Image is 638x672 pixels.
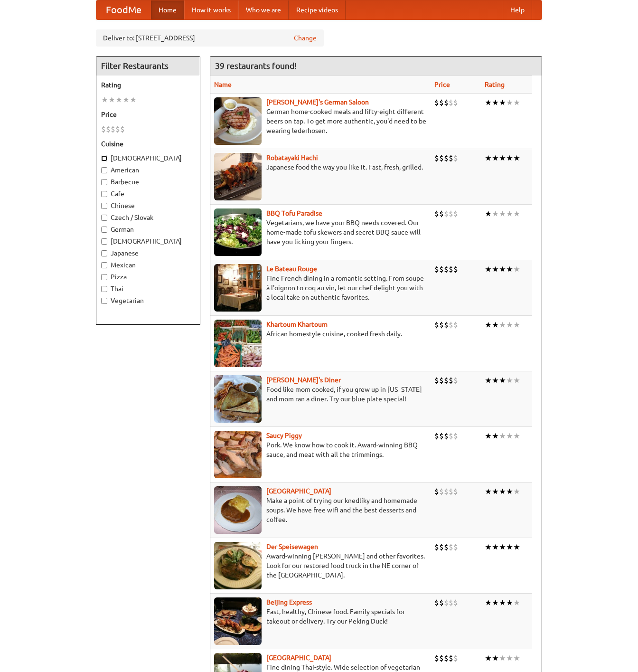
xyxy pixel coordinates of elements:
li: ★ [485,320,492,330]
li: $ [111,124,115,134]
li: $ [106,124,111,134]
img: saucy.jpg [214,431,262,478]
li: ★ [101,95,108,105]
input: Japanese [101,250,107,256]
a: [PERSON_NAME]'s Diner [266,376,341,384]
li: $ [434,375,439,386]
li: $ [449,320,453,330]
li: ★ [506,597,513,608]
li: ★ [492,320,499,330]
li: $ [439,97,444,108]
li: $ [453,431,458,441]
li: ★ [485,375,492,386]
li: ★ [506,208,513,219]
li: ★ [499,653,506,663]
b: Le Bateau Rouge [266,265,317,273]
li: $ [449,208,453,219]
li: $ [444,153,449,163]
li: ★ [506,542,513,552]
li: $ [449,486,453,497]
li: ★ [506,97,513,108]
a: Der Speisewagen [266,543,318,550]
li: $ [439,264,444,274]
label: Czech / Slovak [101,213,195,222]
li: $ [439,375,444,386]
li: ★ [485,431,492,441]
h4: Filter Restaurants [96,57,200,76]
li: ★ [499,486,506,497]
li: ★ [513,486,520,497]
li: ★ [513,375,520,386]
a: Price [434,81,450,88]
img: bateaurouge.jpg [214,264,262,312]
li: $ [434,264,439,274]
li: $ [453,653,458,663]
li: ★ [499,208,506,219]
li: $ [434,542,439,552]
b: Robatayaki Hachi [266,154,318,161]
p: African homestyle cuisine, cooked fresh daily. [214,329,427,339]
li: ★ [506,375,513,386]
li: $ [434,320,439,330]
li: $ [434,208,439,219]
li: $ [115,124,120,134]
input: American [101,167,107,173]
input: Pizza [101,274,107,280]
p: Make a point of trying our knedlíky and homemade soups. We have free wifi and the best desserts a... [214,496,427,524]
li: ★ [499,153,506,163]
li: ★ [485,97,492,108]
li: ★ [485,653,492,663]
li: $ [439,542,444,552]
label: [DEMOGRAPHIC_DATA] [101,153,195,163]
p: Pork. We know how to cook it. Award-winning BBQ sauce, and meat with all the trimmings. [214,440,427,459]
li: $ [449,653,453,663]
li: ★ [499,320,506,330]
label: Pizza [101,272,195,282]
li: $ [439,431,444,441]
h5: Cuisine [101,139,195,149]
a: Change [294,33,317,43]
input: Cafe [101,191,107,197]
input: Barbecue [101,179,107,185]
a: Khartoum Khartoum [266,321,328,328]
li: $ [453,264,458,274]
a: [GEOGRAPHIC_DATA] [266,487,331,495]
label: Vegetarian [101,296,195,305]
li: $ [453,542,458,552]
label: American [101,165,195,175]
p: German home-cooked meals and fifty-eight different beers on tap. To get more authentic, you'd nee... [214,107,427,135]
li: ★ [513,542,520,552]
li: ★ [130,95,137,105]
li: ★ [485,542,492,552]
li: $ [444,264,449,274]
label: Japanese [101,248,195,258]
h5: Rating [101,80,195,90]
input: Thai [101,286,107,292]
li: $ [444,597,449,608]
img: tofuparadise.jpg [214,208,262,256]
img: czechpoint.jpg [214,486,262,534]
input: [DEMOGRAPHIC_DATA] [101,238,107,245]
li: $ [434,431,439,441]
img: khartoum.jpg [214,320,262,367]
li: ★ [499,597,506,608]
li: $ [444,97,449,108]
b: BBQ Tofu Paradise [266,209,322,217]
a: Help [503,0,532,19]
li: $ [449,431,453,441]
li: ★ [513,264,520,274]
label: Thai [101,284,195,293]
a: Rating [485,81,505,88]
li: $ [439,597,444,608]
li: ★ [492,375,499,386]
li: $ [434,97,439,108]
li: $ [453,597,458,608]
li: ★ [492,542,499,552]
li: $ [453,97,458,108]
a: [PERSON_NAME]'s German Saloon [266,98,369,106]
li: $ [444,375,449,386]
ng-pluralize: 39 restaurants found! [215,61,297,70]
